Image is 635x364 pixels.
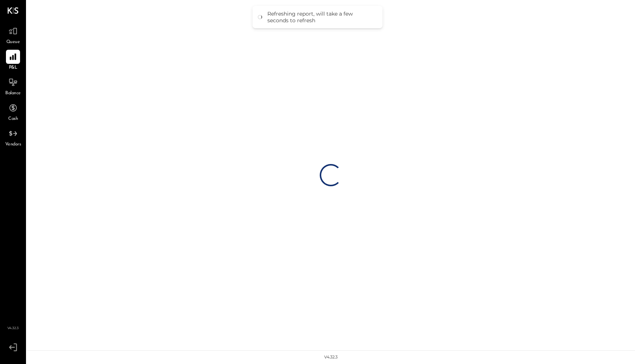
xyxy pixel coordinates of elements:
[5,90,21,97] span: Balance
[0,101,26,122] a: Cash
[0,50,26,71] a: P&L
[0,75,26,97] a: Balance
[5,141,21,148] span: Vendors
[0,24,26,46] a: Queue
[267,10,375,24] div: Refreshing report, will take a few seconds to refresh
[9,65,17,71] span: P&L
[0,127,26,148] a: Vendors
[8,116,18,122] span: Cash
[6,39,20,46] span: Queue
[324,354,338,360] div: v 4.32.3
